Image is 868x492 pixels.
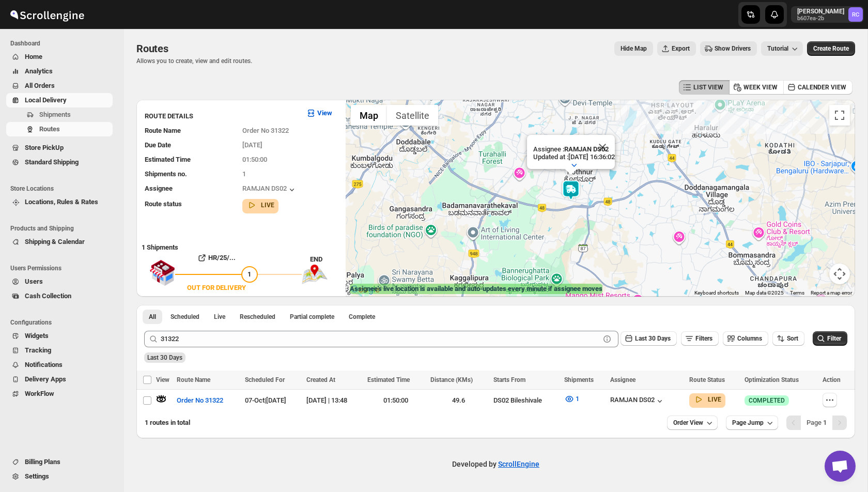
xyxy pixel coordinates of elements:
[621,331,677,346] button: Last 30 Days
[811,290,852,296] a: Report a map error
[852,11,859,18] text: RC
[786,416,847,430] nav: Pagination
[145,185,173,192] span: Assignee
[430,376,473,383] span: Distance (KMs)
[310,254,340,265] div: END
[156,376,169,383] span: View
[246,200,274,210] button: LIVE
[306,395,361,406] div: [DATE] | 13:48
[367,376,410,383] span: Estimated Time
[610,396,665,406] button: RAMJAN DS02
[136,57,252,65] p: Allows you to create, view and edit routes.
[349,313,375,321] span: Complete
[694,289,739,297] button: Keyboard shortcuts
[25,361,63,368] span: Notifications
[6,387,113,401] button: WorkFlow
[351,105,387,126] button: Show street map
[300,105,338,121] button: View
[10,224,117,233] span: Products and Shipping
[743,83,778,91] span: WEEK VIEW
[657,41,696,56] button: Export
[827,335,841,342] span: Filter
[772,331,804,346] button: Sort
[564,376,594,383] span: Shipments
[25,238,85,245] span: Shipping & Calendar
[813,331,847,346] button: Filter
[136,42,168,55] span: Routes
[25,332,49,340] span: Widgets
[6,289,113,303] button: Cash Collection
[8,2,86,27] img: ScrollEngine
[306,376,335,383] span: Created At
[145,111,298,121] h3: ROUTE DETAILS
[576,395,579,403] span: 1
[825,451,856,482] div: Open chat
[681,331,719,346] button: Filters
[791,6,864,23] button: User menu
[10,39,117,48] span: Dashboard
[348,283,382,297] a: Open this area in Google Maps (opens a new window)
[39,111,71,118] span: Shipments
[214,313,225,321] span: Live
[590,135,615,160] button: Close
[700,41,757,56] button: Show Drivers
[367,395,424,406] div: 01:50:00
[25,375,66,383] span: Delivery Apps
[145,200,182,208] span: Route status
[242,185,297,195] button: RAMJAN DS02
[829,264,850,284] button: Map camera controls
[149,253,175,293] img: shop.svg
[245,396,286,404] span: 07-Oct | [DATE]
[635,335,671,342] span: Last 30 Days
[823,419,827,426] b: 1
[25,96,67,104] span: Local Delivery
[25,158,79,166] span: Standard Shipping
[350,284,602,294] label: Assignee's live location is available and auto-updates every minute if assignee moves
[177,395,223,406] span: Order No 31322
[695,335,712,342] span: Filters
[6,235,113,249] button: Shipping & Calendar
[798,83,846,91] span: CALENDER VIEW
[136,238,178,251] b: 1 Shipments
[25,67,53,75] span: Analytics
[533,145,615,153] p: Assignee :
[732,419,764,427] span: Page Jump
[6,343,113,358] button: Tracking
[790,290,804,296] a: Terms (opens in new tab)
[39,125,60,133] span: Routes
[25,144,64,151] span: Store PickUp
[564,145,609,153] b: RAMJAN DS02
[533,153,615,161] p: Updated at : [DATE] 16:36:02
[145,170,187,178] span: Shipments no.
[797,7,844,16] p: [PERSON_NAME]
[667,416,718,430] button: Order View
[143,310,162,324] button: All routes
[242,141,262,149] span: [DATE]
[715,44,751,53] span: Show Drivers
[6,79,113,93] button: All Orders
[745,376,799,383] span: Optimization Status
[6,358,113,372] button: Notifications
[737,335,762,342] span: Columns
[10,185,117,193] span: Store Locations
[767,45,788,52] span: Tutorial
[693,394,721,405] button: LIVE
[813,44,849,53] span: Create Route
[145,419,190,426] span: 1 routes in total
[240,313,275,321] span: Rescheduled
[25,292,71,300] span: Cash Collection
[290,313,334,321] span: Partial complete
[679,80,730,95] button: LIST VIEW
[673,419,703,427] span: Order View
[25,198,98,206] span: Locations, Rules & Rates
[25,458,60,466] span: Billing Plans
[247,270,251,278] span: 1
[161,331,600,347] input: Press enter after typing | Search Eg. Order No 31322
[387,105,438,126] button: Show satellite imagery
[245,376,285,383] span: Scheduled For
[10,264,117,272] span: Users Permissions
[823,376,841,383] span: Action
[25,390,54,397] span: WorkFlow
[147,354,182,361] span: Last 30 Days
[171,392,229,409] button: Order No 31322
